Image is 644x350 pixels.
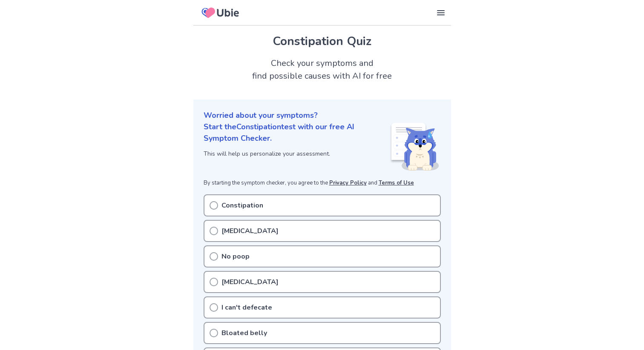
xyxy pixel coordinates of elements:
h1: Constipation Quiz [204,32,441,50]
p: Start the Constipation test with our free AI Symptom Checker. [204,121,390,144]
p: This will help us personalize your assessment. [204,149,390,158]
p: [MEDICAL_DATA] [221,226,279,236]
a: Terms of Use [379,179,414,187]
p: By starting the symptom checker, you agree to the and [204,179,441,188]
a: Privacy Policy [329,179,367,187]
p: Worried about your symptoms? [204,110,441,121]
h2: Check your symptoms and find possible causes with AI for free [193,57,451,83]
img: Shiba [390,123,439,171]
p: Constipation [221,200,263,211]
p: Bloated belly [221,328,267,338]
p: No poop [221,251,250,262]
p: I can't defecate [221,302,272,313]
p: [MEDICAL_DATA] [221,277,279,287]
